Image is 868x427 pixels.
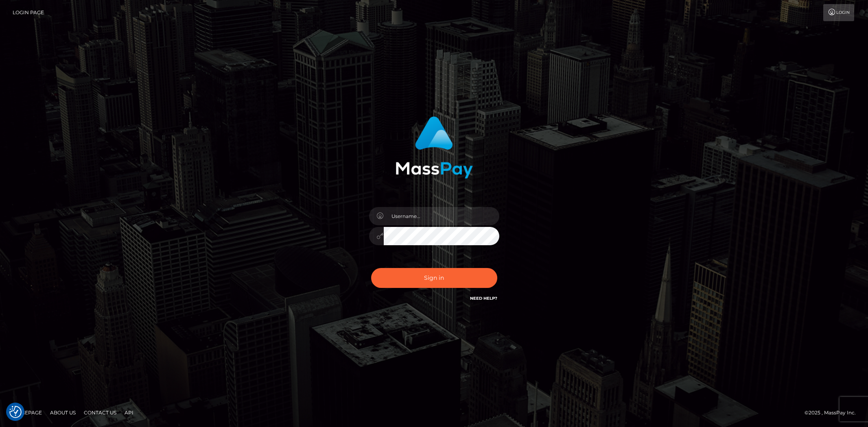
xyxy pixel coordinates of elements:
[470,296,497,301] a: Need Help?
[384,207,499,225] input: Username...
[9,406,45,419] a: Homepage
[9,406,22,418] img: Revisit consent button
[13,4,44,21] a: Login Page
[81,406,120,419] a: Contact Us
[371,268,497,288] button: Sign in
[47,406,79,419] a: About Us
[805,408,862,417] div: © 2025 , MassPay Inc.
[823,4,854,21] a: Login
[121,406,137,419] a: API
[9,406,22,418] button: Consent Preferences
[396,116,473,179] img: MassPay Login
